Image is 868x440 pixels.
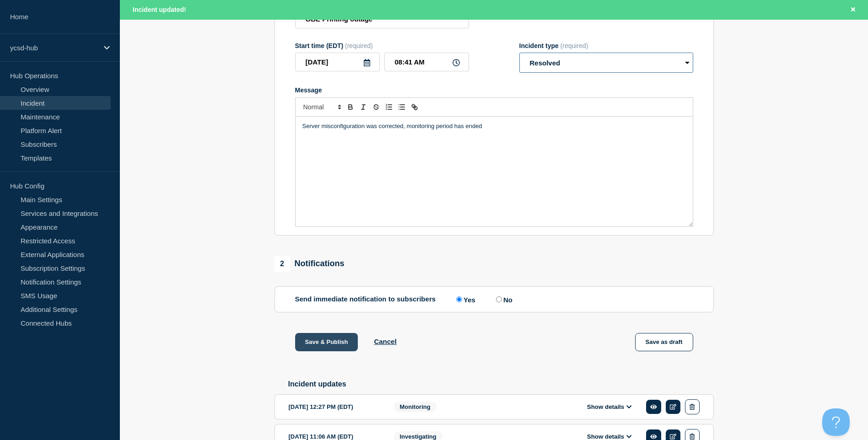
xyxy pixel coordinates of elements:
[275,256,290,272] span: 2
[295,295,436,304] p: Send immediate notification to subscribers
[357,102,370,113] button: Toggle italic text
[295,333,358,351] button: Save & Publish
[383,102,395,113] button: Toggle ordered list
[295,42,469,49] div: Start time (EDT)
[635,333,693,351] button: Save as draft
[299,102,344,113] span: Font size
[494,295,512,304] label: No
[384,53,469,71] input: HH:MM A
[496,296,502,302] input: No
[289,399,380,414] div: [DATE] 12:27 PM (EDT)
[408,102,421,113] button: Toggle link
[302,122,686,130] p: Server misconfiguration was corrected, monitoring period has ended
[10,44,98,52] p: ycsd-hub
[295,295,693,304] div: Send immediate notification to subscribers
[296,117,693,226] div: Message
[847,5,859,15] button: Close banner
[454,295,475,304] label: Yes
[374,338,396,345] button: Cancel
[395,102,408,113] button: Toggle bulleted list
[295,86,693,94] div: Message
[345,42,373,49] span: (required)
[394,402,437,412] span: Monitoring
[584,403,635,411] button: Show details
[561,42,588,49] span: (required)
[456,296,462,302] input: Yes
[519,53,693,73] select: Incident type
[133,6,186,13] span: Incident updated!
[275,256,345,272] div: Notifications
[295,53,380,71] input: YYYY-MM-DD
[822,408,850,436] iframe: Help Scout Beacon - Open
[519,42,693,49] div: Incident type
[370,102,383,113] button: Toggle strikethrough text
[344,102,357,113] button: Toggle bold text
[288,380,714,388] h2: Incident updates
